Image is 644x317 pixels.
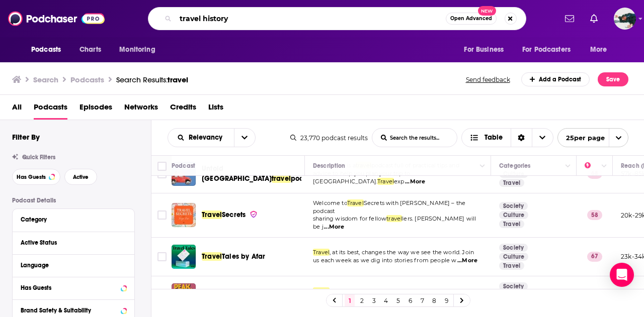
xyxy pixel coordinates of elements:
[116,75,188,84] div: Search Results:
[393,294,403,306] a: 5
[499,202,528,210] a: Society
[157,252,167,261] span: Toggle select row
[590,43,607,57] span: More
[598,160,610,172] button: Column Actions
[457,40,516,59] button: open menu
[124,99,158,120] span: Networks
[8,9,105,28] a: Podchaser - Follow, Share and Rate Podcasts
[511,129,532,147] div: Sort Direction
[586,10,602,27] a: Show notifications dropdown
[70,75,104,84] h3: Podcasts
[313,199,347,206] span: Welcome to
[79,99,112,120] a: Episodes
[313,160,345,172] div: Description
[202,252,265,262] a: TravelTales by Afar
[21,284,118,291] div: Has Guests
[176,11,446,27] input: Search podcasts, credits, & more...
[12,99,22,120] a: All
[386,215,402,222] span: travel
[369,294,379,306] a: 3
[313,287,330,294] span: Travel
[21,239,120,246] div: Active Status
[463,75,513,84] button: Send feedback
[119,43,155,57] span: Monitoring
[587,210,602,220] p: 58
[345,294,355,306] a: 1
[148,7,526,30] div: Search podcasts, credits, & more...
[31,43,61,57] span: Podcasts
[157,169,167,178] span: Toggle select row
[441,294,451,306] a: 9
[522,43,571,57] span: For Podcasters
[614,8,636,30] span: Logged in as fsg.publicity
[457,257,477,265] span: ...More
[172,203,196,227] img: Travel Secrets
[446,13,497,25] button: Open AdvancedNew
[377,178,394,185] span: Travel
[558,130,605,146] span: 25 per page
[516,40,585,59] button: open menu
[168,128,256,147] h2: Choose List sort
[478,6,496,16] span: New
[330,287,462,294] span: can do amazing things: broaden horizons, build
[17,174,46,180] span: Has Guests
[450,16,492,21] span: Open Advanced
[499,220,524,228] a: Travel
[189,134,226,141] span: Relevancy
[499,160,530,172] div: Categories
[64,169,97,185] button: Active
[324,223,344,231] span: ...More
[172,283,196,307] img: Peak Travel
[562,160,574,172] button: Column Actions
[250,210,258,219] img: verified Badge
[22,154,55,161] span: Quick Filters
[585,160,599,172] div: Power Score
[208,99,223,120] a: Lists
[21,262,120,269] div: Language
[172,245,196,269] img: Travel Tales by Afar
[313,199,465,215] span: Secrets with [PERSON_NAME] – the podcast
[313,249,330,256] span: Travel
[157,210,167,220] span: Toggle select row
[499,262,524,270] a: Travel
[381,294,391,306] a: 4
[222,252,265,261] span: Tales by Afar
[116,75,188,84] a: Search Results:travel
[417,294,427,306] a: 7
[499,211,528,219] a: Culture
[21,307,118,314] div: Brand Safety & Suitability
[222,210,246,219] span: Secrets
[12,132,40,142] h2: Filter By
[313,215,386,222] span: sharing wisdom for fellow
[12,197,135,204] p: Podcast Details
[598,72,628,86] button: Save
[21,259,126,271] button: Language
[313,215,476,230] span: lers. [PERSON_NAME] will be j
[476,160,489,172] button: Column Actions
[24,40,74,59] button: open menu
[405,178,425,186] span: ...More
[170,99,196,120] a: Credits
[172,160,195,172] div: Podcast
[499,244,528,252] a: Society
[330,249,474,256] span: , at its best, changes the way we see the world. Join
[429,294,439,306] a: 8
[168,75,188,84] span: travel
[313,257,456,264] span: us each week as we dig into stories from people w
[234,129,255,147] button: open menu
[614,8,636,30] img: User Profile
[21,304,126,316] button: Brand Safety & Suitability
[73,174,89,180] span: Active
[272,174,291,183] span: travel
[461,128,553,147] h2: Choose View
[347,199,364,206] span: Travel
[21,236,126,249] button: Active Status
[499,253,528,261] a: Culture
